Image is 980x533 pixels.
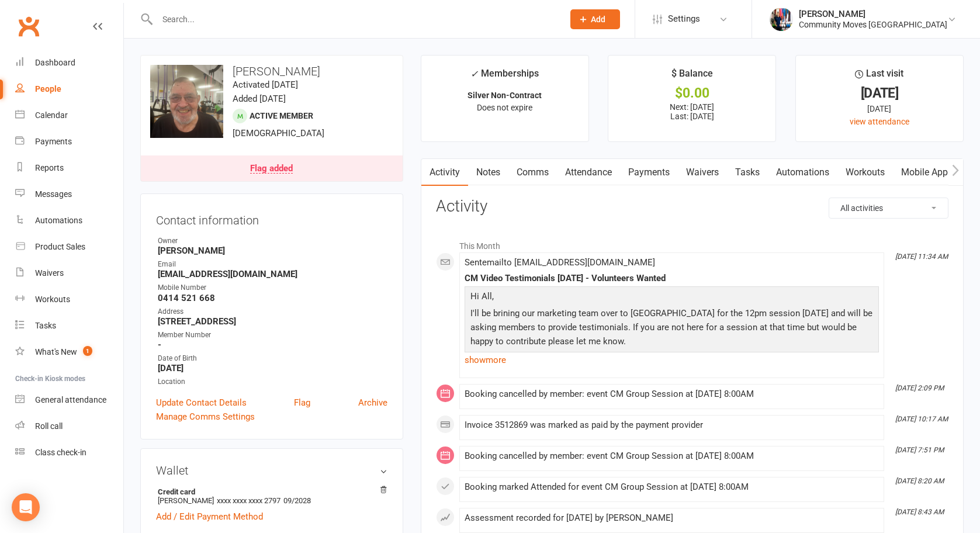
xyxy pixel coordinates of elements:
li: This Month [436,234,948,252]
div: $ Balance [671,66,713,87]
div: Address [158,306,387,317]
button: Add [570,9,620,29]
p: I'll be brining our marketing team over to [GEOGRAPHIC_DATA] for the 12pm session [DATE] and will... [468,306,876,351]
div: Product Sales [35,242,85,251]
a: Class kiosk mode [15,439,123,466]
div: Community Moves [GEOGRAPHIC_DATA] [799,19,947,30]
a: Waivers [15,260,123,286]
a: Comms [508,159,557,186]
div: Mobile Number [158,282,387,293]
span: Sent email to [EMAIL_ADDRESS][DOMAIN_NAME] [465,257,655,268]
div: Calendar [35,110,68,120]
a: Add / Edit Payment Method [156,510,263,524]
a: General attendance kiosk mode [15,387,123,413]
div: Owner [158,236,387,247]
div: Location [158,376,387,387]
a: People [15,76,123,102]
li: [PERSON_NAME] [156,486,387,507]
div: Member Number [158,330,387,341]
span: Add [591,15,605,24]
i: [DATE] 8:43 AM [895,508,944,516]
a: Tasks [15,313,123,339]
div: CM Video Testimonials [DATE] - Volunteers Wanted [465,274,879,283]
a: Archive [358,396,387,410]
input: Search... [154,11,555,27]
a: Clubworx [14,12,43,41]
span: 1 [83,346,92,356]
i: [DATE] 10:17 AM [895,415,948,423]
div: Automations [35,216,82,225]
a: Workouts [15,286,123,313]
strong: [STREET_ADDRESS] [158,316,387,327]
strong: 0414 521 668 [158,293,387,303]
a: Messages [15,181,123,207]
div: Email [158,259,387,270]
time: Activated [DATE] [233,79,298,90]
strong: Credit card [158,487,382,496]
div: [DATE] [806,102,953,115]
a: Automations [15,207,123,234]
a: Activity [421,159,468,186]
div: Booking cancelled by member: event CM Group Session at [DATE] 8:00AM [465,451,879,461]
p: I'm well aware that this is a lot to ask and that it can make people feel uncomfortable, but it i... [468,351,876,382]
h3: [PERSON_NAME] [150,65,393,78]
div: Payments [35,137,72,146]
span: 09/2028 [283,496,311,505]
p: Hi All, [468,289,876,306]
a: Calendar [15,102,123,129]
a: Product Sales [15,234,123,260]
span: xxxx xxxx xxxx 2797 [217,496,281,505]
i: [DATE] 8:20 AM [895,477,944,485]
div: Workouts [35,295,70,304]
a: Manage Comms Settings [156,410,255,424]
time: Added [DATE] [233,94,286,104]
div: Open Intercom Messenger [12,493,40,521]
div: Date of Birth [158,353,387,364]
img: image1742513610.png [150,65,223,138]
h3: Contact information [156,209,387,227]
div: Dashboard [35,58,75,67]
div: Class check-in [35,448,86,457]
h3: Activity [436,198,948,216]
span: Does not expire [477,103,532,112]
span: Active member [250,111,313,120]
div: $0.00 [619,87,765,99]
i: [DATE] 7:51 PM [895,446,944,454]
div: Tasks [35,321,56,330]
div: Assessment recorded for [DATE] by [PERSON_NAME] [465,513,879,523]
div: [DATE] [806,87,953,99]
div: What's New [35,347,77,357]
div: Last visit [855,66,903,87]
a: show more [465,352,879,368]
a: Reports [15,155,123,181]
a: Notes [468,159,508,186]
a: Automations [768,159,837,186]
a: Workouts [837,159,893,186]
a: Attendance [557,159,620,186]
a: Dashboard [15,50,123,76]
a: Waivers [678,159,727,186]
div: Reports [35,163,64,172]
a: Payments [15,129,123,155]
a: Update Contact Details [156,396,247,410]
h3: Wallet [156,464,387,477]
div: Roll call [35,421,63,431]
div: Invoice 3512869 was marked as paid by the payment provider [465,420,879,430]
i: [DATE] 2:09 PM [895,384,944,392]
div: [PERSON_NAME] [799,9,947,19]
span: Settings [668,6,700,32]
strong: - [158,340,387,350]
strong: [PERSON_NAME] [158,245,387,256]
a: Payments [620,159,678,186]
a: view attendance [850,117,909,126]
div: Booking cancelled by member: event CM Group Session at [DATE] 8:00AM [465,389,879,399]
div: Memberships [470,66,539,88]
strong: [DATE] [158,363,387,373]
img: thumb_image1633145819.png [770,8,793,31]
div: Waivers [35,268,64,278]
a: Flag [294,396,310,410]
div: Flag added [250,164,293,174]
div: Booking marked Attended for event CM Group Session at [DATE] 8:00AM [465,482,879,492]
a: Mobile App [893,159,956,186]
strong: Silver Non-Contract [468,91,542,100]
